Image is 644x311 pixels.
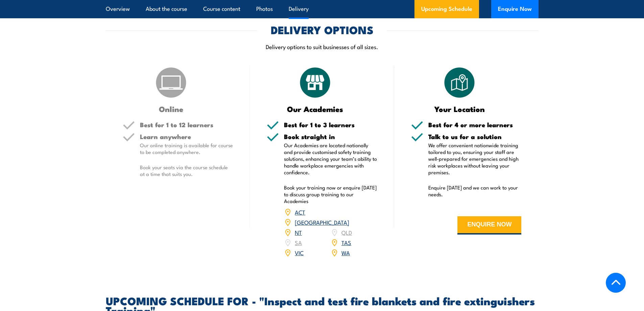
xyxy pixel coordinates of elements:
[267,105,364,113] h3: Our Academies
[428,142,522,176] p: We offer convenient nationwide training tailored to you, ensuring your staff are well-prepared fo...
[428,121,522,128] h5: Best for 4 or more learners
[106,43,539,50] p: Delivery options to suit businesses of all sizes.
[284,133,377,140] h5: Book straight in
[295,248,304,257] a: VIC
[295,208,305,216] a: ACT
[284,184,377,204] p: Book your training now or enquire [DATE] to discuss group training to our Academies
[428,133,522,140] h5: Talk to us for a solution
[341,248,350,257] a: WA
[140,164,233,177] p: Book your seats via the course schedule at a time that suits you.
[123,105,220,113] h3: Online
[140,142,233,155] p: Our online training is available for course to be completed anywhere.
[295,218,349,226] a: [GEOGRAPHIC_DATA]
[411,105,508,113] h3: Your Location
[295,228,302,236] a: NT
[140,121,233,128] h5: Best for 1 to 12 learners
[271,25,374,34] h2: DELIVERY OPTIONS
[457,216,521,235] button: ENQUIRE NOW
[140,133,233,140] h5: Learn anywhere
[284,142,377,176] p: Our Academies are located nationally and provide customised safety training solutions, enhancing ...
[428,184,522,198] p: Enquire [DATE] and we can work to your needs.
[284,121,377,128] h5: Best for 1 to 3 learners
[341,238,351,246] a: TAS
